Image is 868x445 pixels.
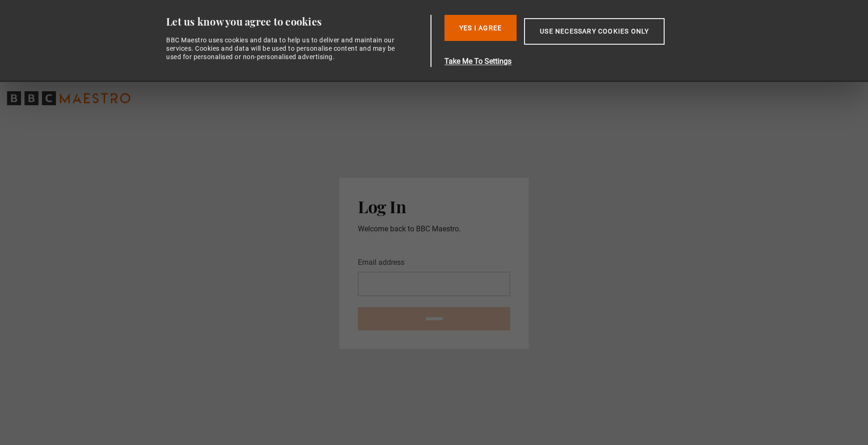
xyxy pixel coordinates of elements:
button: Use necessary cookies only [524,18,665,45]
p: Welcome back to BBC Maestro. [358,223,510,235]
div: BBC Maestro uses cookies and data to help us to deliver and maintain our services. Cookies and da... [166,36,401,61]
button: Yes I Agree [444,15,517,41]
label: Email address [358,257,404,268]
button: Take Me To Settings [444,56,709,67]
h2: Log In [358,196,510,216]
div: Let us know you agree to cookies [166,15,427,28]
svg: BBC Maestro [7,91,130,105]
